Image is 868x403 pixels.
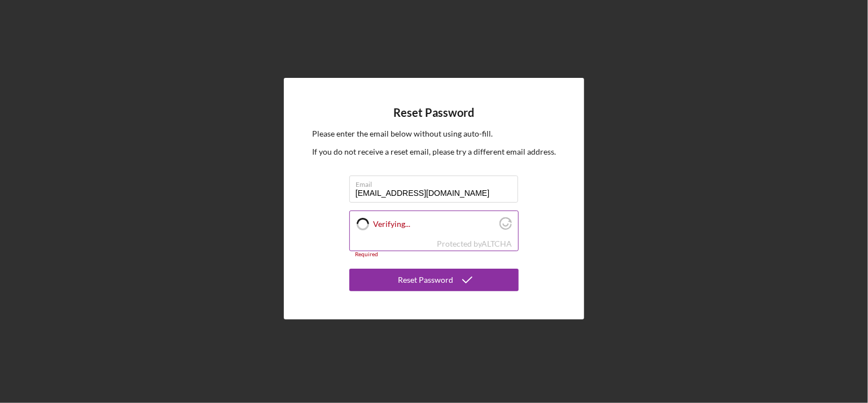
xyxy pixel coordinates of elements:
[349,251,519,258] div: Required
[481,239,512,248] a: Visit Altcha.org
[356,176,518,189] label: Email
[312,128,556,140] p: Please enter the email below without using auto-fill.
[499,222,512,231] a: Visit Altcha.org
[394,106,475,119] h4: Reset Password
[374,220,496,229] label: Verifying...
[437,239,512,248] div: Protected by
[349,269,519,291] button: Reset Password
[312,146,556,158] p: If you do not receive a reset email, please try a different email address.
[398,269,453,291] div: Reset Password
